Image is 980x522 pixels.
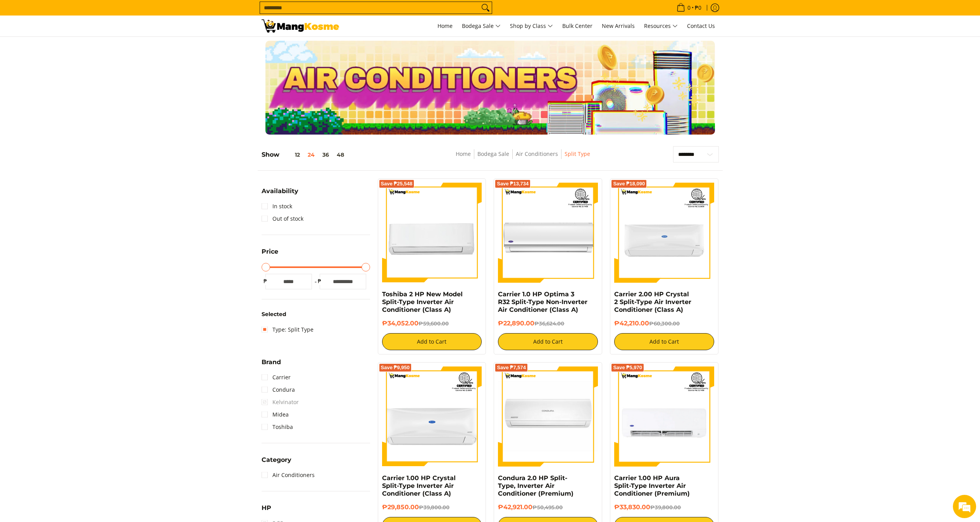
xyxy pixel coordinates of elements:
img: Carrier 1.00 HP Crystal Split-Type Inverter Air Conditioner (Class A) [382,366,482,467]
a: Carrier 1.0 HP Optima 3 R32 Split-Type Non-Inverter Air Conditioner (Class A) [498,290,587,313]
h5: Show [262,151,348,159]
img: condura-split-type-inverter-air-conditioner-class-b-full-view-mang-kosme [498,366,598,467]
a: Type: Split Type [262,323,313,336]
span: New Arrivals [602,22,635,29]
del: ₱59,600.00 [419,320,449,327]
button: 12 [279,152,304,158]
button: Add to Cart [498,333,598,350]
span: Bodega Sale [462,21,501,31]
button: 24 [304,152,319,158]
a: Bodega Sale [477,150,509,157]
span: Availability [262,188,298,194]
a: Home [456,150,471,157]
button: 36 [319,152,333,158]
summary: Open [262,457,291,469]
span: Split Type [565,149,590,159]
h6: ₱33,830.00 [614,503,714,511]
summary: Open [262,359,281,371]
img: Carrier 1.00 HP Aura Split-Type Inverter Air Conditioner (Premium) [614,366,714,467]
span: Save ₱5,970 [613,365,642,370]
button: Add to Cart [382,333,482,350]
nav: Breadcrumbs [401,149,644,167]
a: Toshiba 2 HP New Model Split-Type Inverter Air Conditioner (Class A) [382,290,463,313]
span: Save ₱7,574 [497,365,526,370]
img: Carrier 2.00 HP Crystal 2 Split-Type Air Inverter Conditioner (Class A) [614,183,714,283]
img: Toshiba 2 HP New Model Split-Type Inverter Air Conditioner (Class A) [382,183,482,283]
span: Kelvinator [262,396,299,408]
span: Save ₱9,950 [381,365,410,370]
a: Air Conditioners [516,150,558,157]
span: Save ₱13,734 [497,181,529,186]
a: Out of stock [262,213,303,225]
span: ₱ [262,277,269,285]
h6: ₱42,210.00 [614,320,714,327]
span: Category [262,457,291,463]
button: Add to Cart [614,333,714,350]
del: ₱36,624.00 [534,320,564,327]
h6: ₱29,850.00 [382,503,482,511]
span: ₱ [316,277,324,285]
span: • [674,3,704,12]
h6: ₱42,921.00 [498,503,598,511]
span: Home [437,22,453,29]
button: Search [479,2,492,14]
a: Bulk Center [558,16,596,36]
span: Resources [644,21,678,31]
del: ₱50,495.00 [532,504,563,510]
img: Carrier 1.0 HP Optima 3 R32 Split-Type Non-Inverter Air Conditioner (Class A) [498,183,598,283]
span: Shop by Class [510,21,553,31]
a: Condura [262,384,295,396]
a: In stock [262,200,292,213]
del: ₱39,800.00 [650,504,681,510]
span: 0 [686,5,692,10]
span: HP [262,505,271,511]
h6: ₱22,890.00 [498,320,598,327]
a: New Arrivals [598,16,639,36]
a: Condura 2.0 HP Split-Type, Inverter Air Conditioner (Premium) [498,474,574,497]
del: ₱60,300.00 [649,320,680,327]
span: Save ₱25,548 [381,181,413,186]
summary: Open [262,188,298,200]
img: Bodega Sale Aircon l Mang Kosme: Home Appliances Warehouse Sale Split Type [262,19,339,33]
del: ₱39,800.00 [419,504,450,510]
a: Bodega Sale [458,16,505,36]
a: Carrier [262,371,291,384]
a: Midea [262,408,289,421]
a: Carrier 2.00 HP Crystal 2 Split-Type Air Inverter Conditioner (Class A) [614,290,691,313]
span: Bulk Center [562,22,592,29]
a: Home [434,16,456,36]
a: Shop by Class [506,16,557,36]
a: Carrier 1.00 HP Aura Split-Type Inverter Air Conditioner (Premium) [614,474,690,497]
span: Brand [262,359,281,365]
span: Save ₱18,090 [613,181,645,186]
h6: ₱34,052.00 [382,320,482,327]
a: Contact Us [683,16,719,36]
a: Toshiba [262,421,293,433]
a: Resources [640,16,682,36]
h6: Selected [262,311,370,318]
a: Air Conditioners [262,469,315,481]
nav: Main Menu [347,16,719,36]
summary: Open [262,249,278,261]
a: Carrier 1.00 HP Crystal Split-Type Inverter Air Conditioner (Class A) [382,474,456,497]
span: Price [262,249,278,255]
summary: Open [262,505,271,517]
span: ₱0 [694,5,703,10]
span: Contact Us [687,22,715,29]
button: 48 [333,152,348,158]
